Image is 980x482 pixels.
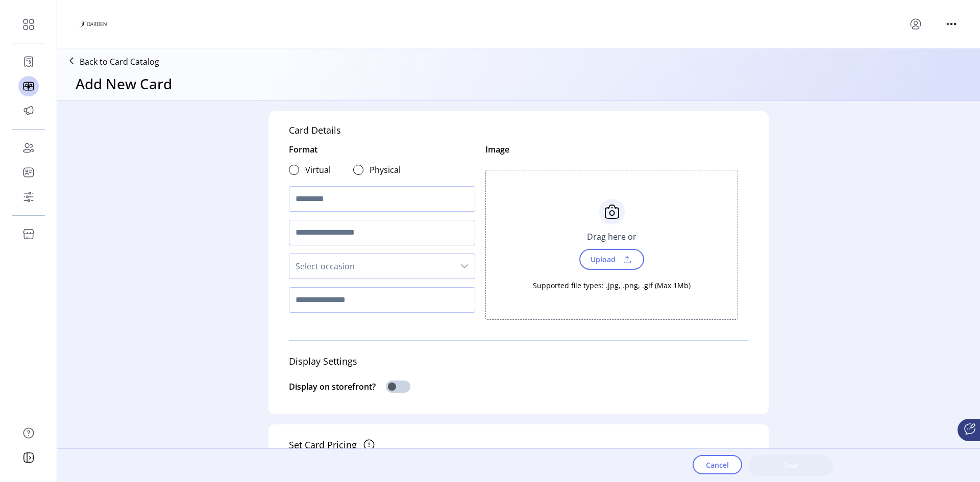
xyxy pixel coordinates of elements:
span: Select occasion [289,254,454,278]
div: Format [289,143,317,160]
label: Physical [370,164,401,176]
div: Display on storefront? [289,380,376,396]
button: menu [908,16,924,32]
h3: Add New Card [76,73,172,94]
div: Card Details [289,123,341,137]
div: Image [485,143,509,156]
div: dropdown trigger [454,254,475,278]
span: Upload [584,252,620,267]
button: menu [943,16,960,32]
button: Cancel [693,455,742,474]
div: Drag here or [581,224,643,249]
span: Cancel [706,460,729,470]
img: logo [78,10,108,38]
p: Back to Card Catalog [80,56,159,68]
div: Display Settings [289,348,748,374]
div: Supported file types: .jpg, .png, .gif (Max 1Mb) [533,270,691,291]
div: Set Card Pricing [289,438,357,452]
label: Virtual [305,164,331,176]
